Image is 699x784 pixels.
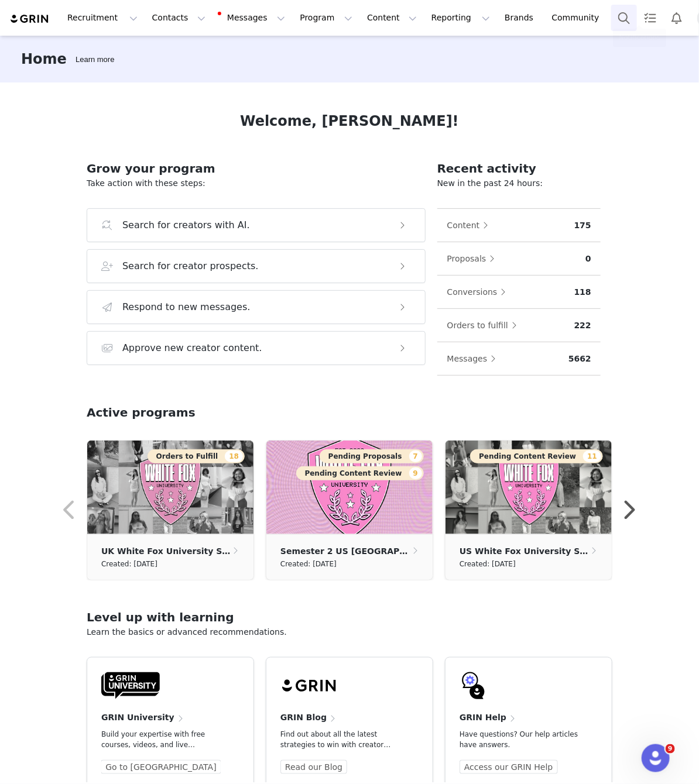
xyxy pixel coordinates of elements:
[87,331,426,365] button: Approve new creator content.
[460,729,579,750] p: Have questions? Our help articles have answers.
[293,5,359,31] button: Program
[148,449,245,463] button: Orders to Fulfill18
[470,449,603,463] button: Pending Content Review11
[101,672,160,700] img: GRIN-University-Logo-Black.svg
[87,608,612,626] h2: Level up with learning
[424,5,497,31] button: Reporting
[122,300,251,314] h3: Respond to new messages.
[280,729,400,750] p: Find out about all the latest strategies to win with creator marketing.
[122,341,262,355] h3: Approve new creator content.
[437,160,601,177] h2: Recent activity
[437,177,601,190] p: New in the past 24 hours:
[360,5,424,31] button: Content
[101,558,157,570] small: Created: [DATE]
[87,290,426,324] button: Respond to new messages.
[280,558,337,570] small: Created: [DATE]
[460,711,506,724] h4: GRIN Help
[574,319,591,332] p: 222
[460,672,488,700] img: GRIN-help-icon.svg
[446,441,612,534] img: ddbb7f20-5602-427a-9df6-5ccb1a29f55d.png
[87,626,612,638] p: Learn the basics or advanced recommendations.
[87,441,253,534] img: 2c7b809f-9069-405b-89f9-63745adb3176.png
[101,711,174,724] h4: GRIN University
[642,744,670,772] iframe: Intercom live chat
[101,760,221,774] a: Go to [GEOGRAPHIC_DATA]
[280,711,327,724] h4: GRIN Blog
[574,219,591,232] p: 175
[122,259,259,273] h3: Search for creator prospects.
[266,441,433,534] img: 79df8e27-4179-4891-b4ae-df22988c03c7.jpg
[638,5,663,31] a: Tasks
[460,545,590,558] p: US White Fox University Semester 1 2024
[145,5,213,31] button: Contacts
[87,160,426,177] h2: Grow your program
[320,449,424,463] button: Pending Proposals7
[280,760,347,774] a: Read our Blog
[447,249,501,268] button: Proposals
[460,760,558,774] a: Access our GRIN Help
[568,353,591,365] p: 5662
[21,49,67,70] h3: Home
[498,5,544,31] a: Brands
[585,253,591,265] p: 0
[447,316,523,335] button: Orders to fulfill
[87,249,426,283] button: Search for creator prospects.
[574,286,591,298] p: 118
[280,545,412,558] p: Semester 2 US [GEOGRAPHIC_DATA] Year 3 2025
[101,545,232,558] p: UK White Fox University Semester 2 2024
[664,5,690,31] button: Notifications
[666,744,675,754] span: 9
[240,111,459,132] h1: Welcome, [PERSON_NAME]!
[447,283,512,301] button: Conversions
[447,216,495,235] button: Content
[87,177,426,190] p: Take action with these steps:
[447,349,502,368] button: Messages
[280,672,339,700] img: grin-logo-black.svg
[611,5,637,31] button: Search
[460,558,516,570] small: Created: [DATE]
[545,5,612,31] a: Community
[73,54,117,66] div: Tooltip anchor
[122,218,250,232] h3: Search for creators with AI.
[296,466,424,480] button: Pending Content Review9
[87,208,426,242] button: Search for creators with AI.
[9,13,50,25] img: grin logo
[101,729,221,750] p: Build your expertise with free courses, videos, and live trainings.
[213,5,292,31] button: Messages
[87,404,196,421] h2: Active programs
[60,5,145,31] button: Recruitment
